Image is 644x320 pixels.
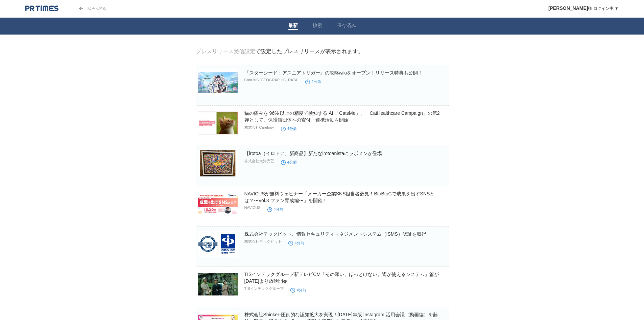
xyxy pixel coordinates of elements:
[244,239,282,244] p: 株式会社テックピット
[244,78,299,82] p: Com2uS [GEOGRAPHIC_DATA]
[288,241,304,245] time: 4分前
[244,191,435,203] a: NAVICUSが無料ウェビナー「メーカー企業SNS担当者必見！BtoBtoCで成果を出すSNSとは？〜Vol.3 ファン育成編〜」を開催！
[198,69,238,96] img: 『スターシード：アスニアトリガー』の攻略wikiをオープン！リリース特典も公開！
[244,125,274,130] p: 株式会社Carelogy
[313,23,322,30] a: 検索
[79,6,83,10] img: arrow.png
[548,6,619,11] a: [PERSON_NAME]様 ログイン中 ▼
[198,110,238,136] img: 猫の痛みを 96% 以上の精度で検知する AI 「CatsMe」、「CatHealthcare Campaign」の第2弾として、保護猫団体への寄付・連携活動を開始
[244,272,439,284] a: TISインテックグループ新テレビCM「その願い、ほっとけない。皆が使えるシステム」篇が[DATE]より放映開始
[548,5,588,11] span: [PERSON_NAME]
[244,231,426,237] a: 株式会社テックピット、情報セキュリティマネジメントシステム（ISMS）認証を取得
[267,207,283,211] time: 4分前
[281,160,297,164] time: 4分前
[244,206,261,210] p: NAVICUS
[244,286,284,291] p: TISインテックグループ
[198,150,238,176] img: 【irotoa（イロトア）新商品】新たなirotoanistaにラボメンが登場
[244,158,274,164] p: 株式会社太洋光芒
[337,23,356,30] a: 保存済み
[198,231,238,257] img: 株式会社テックピット、情報セキュリティマネジメントシステム（ISMS）認証を取得
[288,23,298,30] a: 最新
[69,6,106,11] a: TOPへ戻る
[196,48,255,54] a: プレスリリース受信設定
[290,288,306,292] time: 4分前
[244,70,423,76] a: 『スターシード：アスニアトリガー』の攻略wikiをオープン！リリース特典も公開！
[244,110,440,123] a: 猫の痛みを 96% 以上の精度で検知する AI 「CatsMe」、「CatHealthcare Campaign」の第2弾として、保護猫団体への寄付・連携活動を開始
[244,151,382,156] a: 【irotoa（イロトア）新商品】新たなirotoanistaにラボメンが登場
[25,5,58,12] img: logo.png
[198,271,238,297] img: TISインテックグループ新テレビCM「その願い、ほっとけない。皆が使えるシステム」篇が8月18日（月）より放映開始
[196,48,363,55] div: で設定したプレスリリースが表示されます。
[198,190,238,217] img: NAVICUSが無料ウェビナー「メーカー企業SNS担当者必見！BtoBtoCで成果を出すSNSとは？〜Vol.3 ファン育成編〜」を開催！
[281,127,297,131] time: 4分前
[305,80,321,84] time: 2分前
